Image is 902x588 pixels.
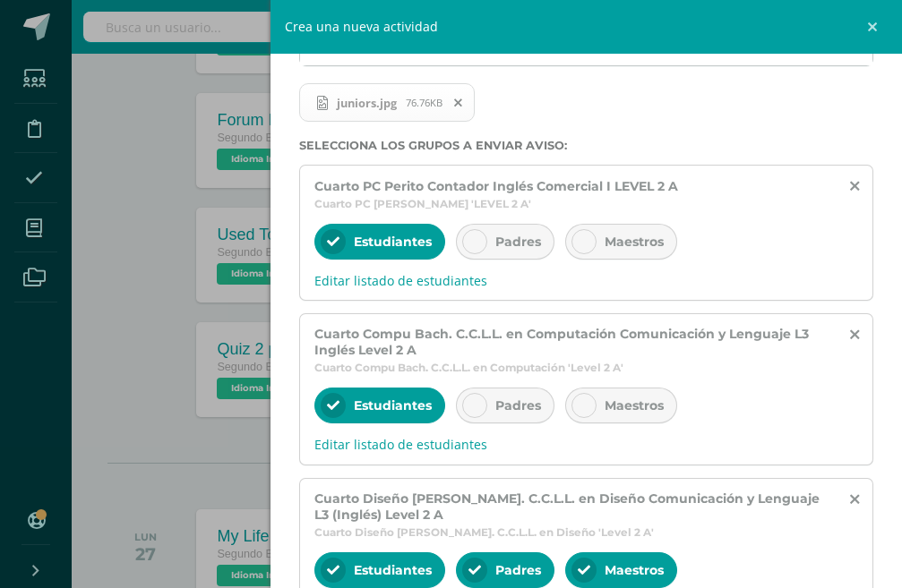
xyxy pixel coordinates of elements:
[314,490,835,523] span: Cuarto Diseño [PERSON_NAME]. C.C.L.L. en Diseño Comunicación y Lenguaje L3 (Inglés) Level 2 A
[314,272,858,289] span: Editar listado de estudiantes
[605,562,664,578] span: Maestros
[605,234,664,250] span: Maestros
[605,397,664,413] span: Maestros
[495,397,541,413] span: Padres
[314,436,858,453] span: Editar listado de estudiantes
[314,361,623,374] span: Cuarto Compu Bach. C.C.L.L. en Computación 'Level 2 A'
[299,83,475,123] span: juniors.jpg
[314,525,654,539] span: Cuarto Diseño [PERSON_NAME]. C.C.L.L. en Diseño 'Level 2 A'
[314,178,678,194] span: Cuarto PC Perito Contador Inglés Comercial I LEVEL 2 A
[299,139,873,152] label: Selecciona los grupos a enviar aviso :
[328,96,406,110] span: juniors.jpg
[406,96,442,109] span: 76.76KB
[354,562,432,578] span: Estudiantes
[354,397,432,413] span: Estudiantes
[495,234,541,250] span: Padres
[354,234,432,250] span: Estudiantes
[314,326,835,358] span: Cuarto Compu Bach. C.C.L.L. en Computación Comunicación y Lenguaje L3 Inglés Level 2 A
[314,197,531,210] span: Cuarto PC [PERSON_NAME] 'LEVEL 2 A'
[495,562,541,578] span: Padres
[443,93,474,113] span: Remover archivo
